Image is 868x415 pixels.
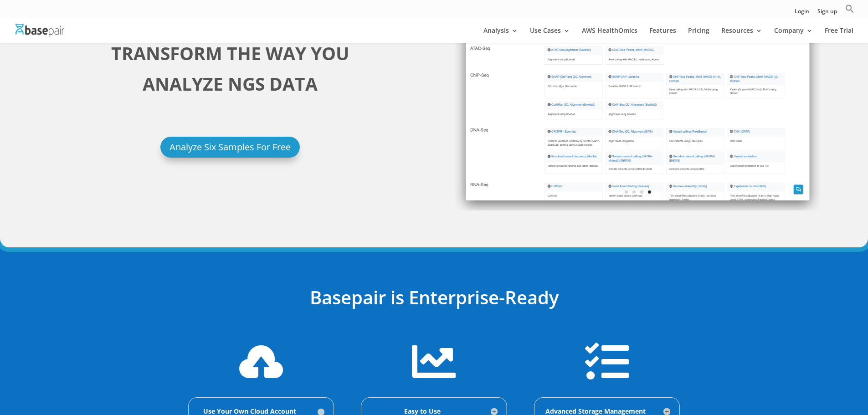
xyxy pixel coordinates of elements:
[239,340,283,384] span: 
[632,190,636,194] a: 2
[483,27,518,43] a: Analysis
[530,27,570,43] a: Use Cases
[188,284,680,315] h2: Basepair is Enterprise-Ready
[455,18,820,210] img: screely-1570826618435.png
[649,27,676,43] a: Features
[640,190,643,194] a: 3
[648,190,651,194] a: 4
[412,340,456,384] span: 
[625,190,628,194] a: 1
[825,27,853,43] a: Free Trial
[721,27,762,43] a: Resources
[585,340,629,384] span: 
[845,4,854,13] svg: Search
[688,27,709,43] a: Pricing
[111,41,349,65] strong: TRANSFORM THE WAY YOU
[774,27,813,43] a: Company
[845,4,854,18] a: Search Icon Link
[795,9,809,18] a: Login
[582,27,637,43] a: AWS HealthOmics
[143,72,318,96] strong: ANALYZE NGS DATA
[15,24,64,37] img: Basepair
[817,9,837,18] a: Sign up
[160,137,300,158] a: Analyze Six Samples For Free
